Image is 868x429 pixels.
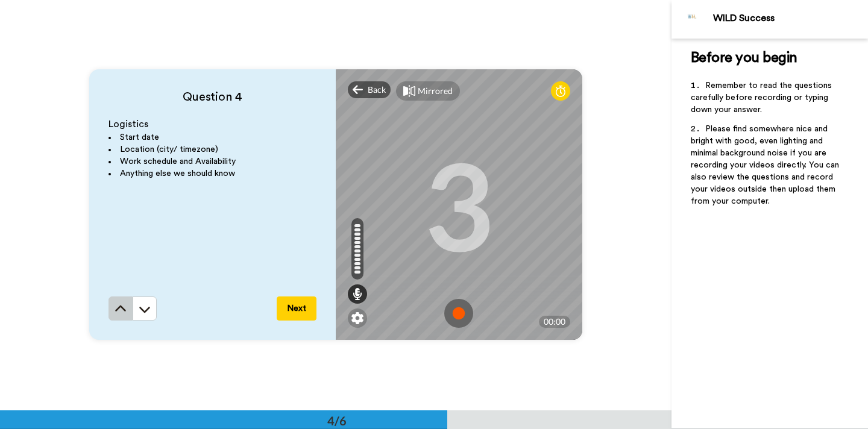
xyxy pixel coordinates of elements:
[678,5,707,34] img: Profile Image
[444,299,473,328] img: ic_record_start.svg
[539,316,570,328] div: 00:00
[108,119,148,129] span: Logistics
[418,85,453,97] div: Mirrored
[691,51,797,65] span: Before you begin
[120,169,235,178] span: Anything else we should know
[368,84,386,96] span: Back
[108,89,316,105] h4: Question 4
[120,157,236,166] span: Work schedule and Availability
[691,125,841,205] span: Please find somewhere nice and bright with good, even lighting and minimal background noise if yo...
[691,81,834,114] span: Remember to read the questions carefully before recording or typing down your answer.
[120,145,218,154] span: Location (city/ timezone)
[277,296,316,321] button: Next
[348,81,391,98] div: Back
[351,312,363,324] img: ic_gear.svg
[424,160,494,250] div: 3
[120,133,159,142] span: Start date
[713,13,867,24] div: WILD Success
[308,412,366,429] div: 4/6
